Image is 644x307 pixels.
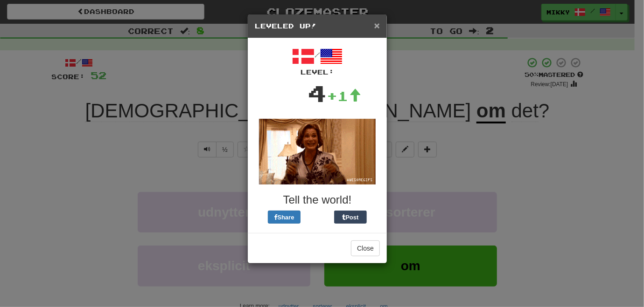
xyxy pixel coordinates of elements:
[268,211,301,224] button: Share
[308,77,327,109] div: 4
[334,211,367,224] button: Post
[259,119,376,184] img: lucille-bluth-8f3fd88a9e1d39ebd4dcae2a3c7398930b7aef404e756e0a294bf35c6fedb1b1.gif
[327,87,362,105] div: +1
[301,211,334,224] iframe: X Post Button
[255,21,380,31] h5: Leveled Up!
[255,68,380,77] div: Level:
[255,194,380,206] h3: Tell the world!
[351,240,380,256] button: Close
[374,20,380,30] button: Close
[374,20,380,31] span: ×
[255,45,380,77] div: /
